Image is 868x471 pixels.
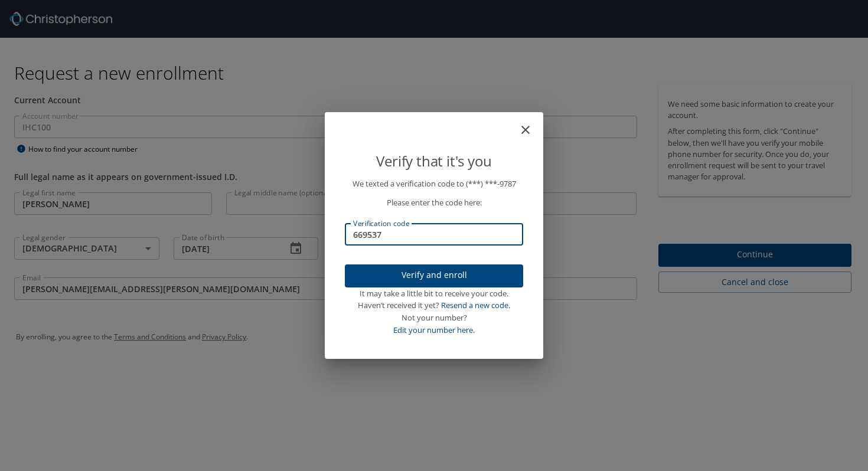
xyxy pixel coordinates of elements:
a: Edit your number here. [393,325,475,335]
a: Resend a new code. [441,300,510,310]
p: Please enter the code here: [345,197,523,209]
button: close [524,117,539,131]
p: Verify that it's you [345,150,523,172]
span: Verify and enroll [354,268,514,283]
p: We texted a verification code to (***) ***- 9787 [345,178,523,190]
div: Not your number? [345,312,523,324]
button: Verify and enroll [345,264,523,287]
div: Haven’t received it yet? [345,299,523,312]
div: It may take a little bit to receive your code. [345,287,523,300]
